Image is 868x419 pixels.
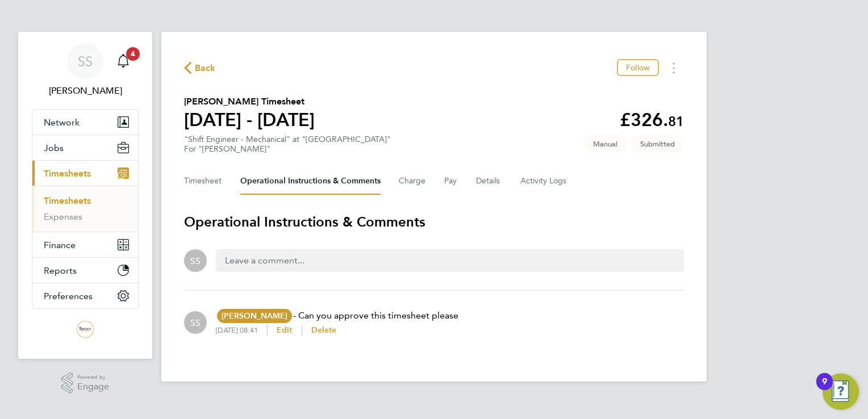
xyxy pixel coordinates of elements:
app-decimal: £326. [620,109,684,131]
span: Reports [44,265,77,276]
span: Steve Shine [32,84,139,98]
button: Preferences [32,283,138,308]
a: Expenses [44,211,82,222]
button: Activity Logs [520,167,568,195]
button: Operational Instructions & Comments [240,167,381,195]
button: Edit [277,325,293,336]
span: Preferences [44,291,93,301]
span: [PERSON_NAME] [217,309,292,323]
h3: Operational Instructions & Comments [184,213,684,231]
span: SS [190,254,201,267]
span: Back [195,61,216,75]
div: Steve Shine [184,249,207,272]
div: "Shift Engineer - Mechanical" at "[GEOGRAPHIC_DATA]" [184,135,391,154]
span: Powered by [77,372,109,382]
span: Edit [277,325,293,335]
img: trevettgroup-logo-retina.png [76,320,94,338]
span: Network [44,117,80,128]
button: Back [184,61,216,75]
a: Powered byEngage [61,372,110,394]
button: Timesheets [32,161,138,186]
button: Charge [399,167,426,195]
button: Network [32,110,138,135]
button: Open Resource Center, 9 new notifications [823,374,859,410]
a: Go to home page [32,320,139,338]
div: Steve Shine [184,311,207,334]
a: SS[PERSON_NAME] [32,43,139,98]
span: SS [78,54,93,69]
span: Follow [626,62,650,73]
span: 4 [126,47,140,61]
span: Jobs [44,143,64,153]
span: Timesheets [44,168,91,179]
button: Timesheet [184,167,222,195]
span: This timesheet is Submitted. [631,135,684,153]
h2: [PERSON_NAME] Timesheet [184,95,315,108]
div: [DATE] 08:41 [216,326,267,335]
button: Finance [32,232,138,257]
button: Details [476,167,502,195]
button: Follow [617,59,659,76]
span: Finance [44,240,76,250]
button: Pay [444,167,458,195]
nav: Main navigation [18,32,152,359]
span: Delete [311,325,337,335]
a: 4 [112,43,135,79]
p: - Can you approve this timesheet please [216,309,458,322]
div: Timesheets [32,186,138,232]
button: Reports [32,258,138,283]
button: Delete [311,325,337,336]
span: Engage [77,382,109,392]
h1: [DATE] - [DATE] [184,108,315,131]
div: 9 [822,382,827,396]
div: For "[PERSON_NAME]" [184,144,391,154]
button: Timesheets Menu [663,59,684,77]
span: This timesheet was manually created. [584,135,627,153]
span: SS [190,316,201,329]
a: Timesheets [44,195,91,206]
button: Jobs [32,135,138,160]
span: 81 [668,113,684,129]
